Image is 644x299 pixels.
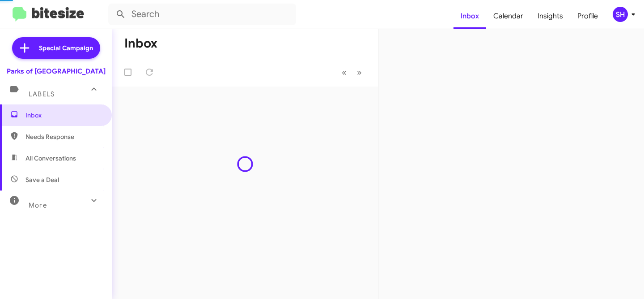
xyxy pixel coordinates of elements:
[29,90,55,98] span: Labels
[337,63,367,82] nav: Page navigation example
[342,67,347,78] span: «
[605,7,634,22] button: SH
[29,201,47,209] span: More
[12,37,100,59] a: Special Campaign
[336,63,352,82] button: Previous
[570,3,605,29] a: Profile
[108,4,296,25] input: Search
[124,36,157,51] h1: Inbox
[25,132,102,141] span: Needs Response
[357,67,362,78] span: »
[25,175,59,184] span: Save a Deal
[486,3,530,29] a: Calendar
[530,3,570,29] a: Insights
[7,67,106,76] div: Parks of [GEOGRAPHIC_DATA]
[613,7,628,22] div: SH
[25,154,76,163] span: All Conversations
[453,3,486,29] a: Inbox
[39,43,93,52] span: Special Campaign
[352,63,367,82] button: Next
[25,111,102,120] span: Inbox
